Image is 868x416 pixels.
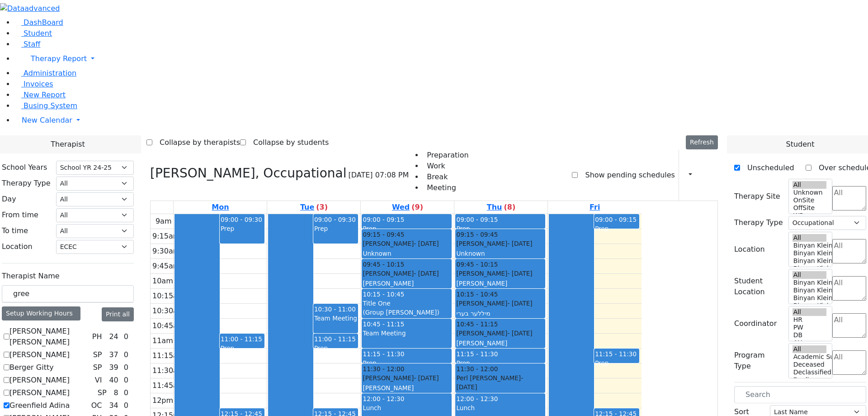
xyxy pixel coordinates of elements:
[122,400,130,411] div: 0
[107,349,120,360] div: 37
[122,375,130,386] div: 0
[363,383,451,392] div: [PERSON_NAME]
[456,249,544,258] div: Unknown
[24,29,52,38] span: Student
[423,161,468,172] li: Work
[414,240,439,247] span: - [DATE]
[363,359,451,368] div: Prep
[456,279,544,288] div: [PERSON_NAME]
[456,359,544,368] div: Prep
[793,279,827,287] option: Binyan Klein 5
[456,320,498,329] span: 10:45 - 11:15
[363,291,404,298] span: 10:15 - 10:45
[696,167,701,183] div: Report
[456,224,544,233] div: Prep
[24,40,40,48] span: Staff
[423,182,468,193] li: Meeting
[456,260,498,269] span: 09:45 - 10:15
[221,335,262,343] span: 11:00 - 11:15
[363,320,404,328] span: 10:45 - 11:15
[832,313,866,338] textarea: Search
[793,189,827,196] option: Unknown
[578,168,675,182] label: Show pending schedules
[90,349,106,360] div: SP
[793,376,827,384] option: Declines
[363,269,451,278] div: [PERSON_NAME]
[734,244,765,255] label: Location
[740,161,794,175] label: Unscheduled
[507,240,532,247] span: - [DATE]
[456,230,498,239] span: 09:15 - 09:45
[793,257,827,265] option: Binyan Klein 3
[734,217,783,228] label: Therapy Type
[595,359,638,368] div: Prep
[363,239,451,248] div: [PERSON_NAME]
[9,362,54,373] label: Berger Gitty
[51,139,85,150] span: Therapist
[793,294,827,302] option: Binyan Klein 3
[507,270,532,277] span: - [DATE]
[151,291,187,301] div: 10:15am
[14,111,868,129] a: New Calendar
[14,29,52,38] a: Student
[734,191,780,202] label: Therapy Site
[107,331,120,342] div: 24
[31,54,87,63] span: Therapy Report
[9,387,70,398] label: [PERSON_NAME]
[456,290,498,299] span: 10:15 - 10:45
[793,196,827,204] option: OnSite
[456,339,544,348] div: [PERSON_NAME]
[154,216,174,227] div: 9am
[363,260,404,269] span: 09:45 - 10:15
[152,135,240,150] label: Collapse by therapists
[22,116,72,124] span: New Calendar
[151,276,175,287] div: 10am
[102,307,134,321] button: Print all
[2,306,80,320] div: Setup Working Hours
[89,331,106,342] div: PH
[151,365,187,376] div: 11:30am
[595,216,637,223] span: 09:00 - 09:15
[9,400,70,411] label: Greenfield Adina
[832,186,866,210] textarea: Search
[456,373,544,392] div: Perl [PERSON_NAME]
[14,50,868,68] a: Therapy Report
[2,194,16,205] label: Day
[151,350,187,361] div: 11:15am
[507,330,532,337] span: - [DATE]
[122,362,130,373] div: 0
[588,201,602,214] a: August 29, 2025
[793,316,827,324] option: HR
[793,234,827,242] option: All
[734,318,777,329] label: Coordinator
[348,170,409,181] span: [DATE] 07:08 PM
[363,373,451,383] div: [PERSON_NAME]
[456,309,544,318] div: מיללער בערי
[793,287,827,294] option: Binyan Klein 4
[9,375,70,386] label: [PERSON_NAME]
[314,306,356,313] span: 10:30 - 11:00
[786,139,814,150] span: Student
[485,201,517,214] a: August 28, 2025
[14,91,66,99] a: New Report
[793,302,827,310] option: Binyan Klein 2
[734,386,866,403] input: Search
[151,306,187,316] div: 10:30am
[456,403,544,412] div: Lunch
[793,212,827,220] option: WP
[151,246,182,257] div: 9:30am
[314,224,357,233] div: Prep
[456,364,498,373] span: 11:30 - 12:00
[14,18,63,27] a: DashBoard
[793,308,827,316] option: All
[793,361,827,368] option: Deceased
[390,201,425,214] a: August 27, 2025
[793,249,827,257] option: Binyan Klein 4
[363,329,451,338] div: Team Meeting
[507,300,532,307] span: - [DATE]
[363,249,451,258] div: Unknown
[122,387,130,398] div: 0
[151,395,175,406] div: 12pm
[316,202,328,213] label: (3)
[793,324,827,331] option: PW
